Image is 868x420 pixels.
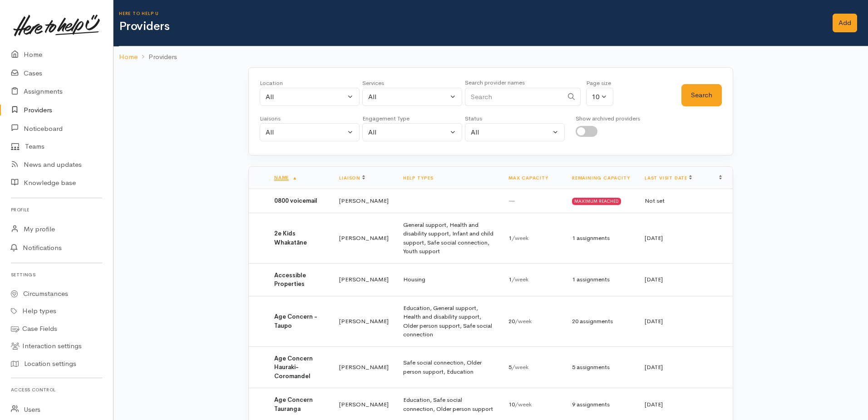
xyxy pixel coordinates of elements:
td: General support, Health and disability support, Infant and child support, Safe social connection,... [396,213,501,263]
h6: Here to help u [119,11,822,16]
div: MAXIMUM REACHED [572,198,621,205]
div: 10 [508,400,557,409]
div: Status [465,114,565,123]
td: Education, General support, Health and disability support, Older person support, Safe social conn... [396,296,501,346]
span: — [508,197,515,205]
b: Age Concern - Taupo [274,313,317,330]
span: /week [512,234,528,242]
td: Not set [637,189,710,213]
button: All [465,123,565,142]
td: [PERSON_NAME] [332,263,396,296]
h6: Profile [11,204,102,216]
div: Location [260,79,360,88]
td: [PERSON_NAME] [332,346,396,388]
div: 10 [592,92,599,102]
b: 2e Kids Whakatāne [274,230,307,246]
li: Providers [138,52,177,62]
td: [DATE] [637,213,710,263]
div: 1 [508,275,557,284]
td: Safe social connection, Older person support, Education [396,346,501,388]
button: Search [681,84,722,106]
div: 5 [508,363,557,372]
span: /week [512,363,528,371]
div: All [266,127,345,138]
div: 20 assignments [572,317,630,326]
b: 0800 voicemail [274,197,317,205]
div: All [368,127,448,138]
td: [DATE] [637,346,710,388]
div: Show archived providers [576,114,640,123]
a: Max capacity [508,175,548,181]
small: Search provider names [465,79,525,86]
nav: breadcrumb [113,46,868,68]
div: All [368,92,448,102]
div: 1 assignments [572,275,630,284]
div: Services [362,79,462,88]
div: 1 [508,234,557,243]
a: Liaison [339,175,365,181]
td: Housing [396,263,501,296]
td: [PERSON_NAME] [332,213,396,263]
button: All [260,123,360,142]
div: Page size [586,79,613,88]
a: Add [833,14,857,32]
input: Search [465,88,563,106]
div: 5 assignments [572,363,630,372]
a: Help types [403,175,433,181]
h6: Access control [11,384,102,396]
div: 1 assignments [572,234,630,243]
span: /week [515,317,532,325]
div: 9 assignments [572,400,630,409]
td: [PERSON_NAME] [332,296,396,346]
button: All [362,88,462,106]
a: Name [274,175,297,180]
h6: Settings [11,269,102,281]
div: Liaisons [260,114,360,123]
b: Age Concern Hauraki-Coromandel [274,355,313,380]
h1: Providers [119,20,822,33]
div: 20 [508,317,557,326]
div: All [471,127,551,138]
span: /week [515,400,532,408]
b: Age Concern Tauranga [274,396,313,413]
a: Last visit date [645,175,692,181]
div: All [266,92,345,102]
td: [PERSON_NAME] [332,189,396,213]
b: Accessible Properties [274,271,306,288]
div: Engagement Type [362,114,462,123]
a: Home [119,52,138,62]
a: Remaining capacity [572,175,630,181]
button: All [362,123,462,142]
td: [DATE] [637,296,710,346]
button: 10 [586,88,613,106]
button: All [260,88,360,106]
span: /week [512,275,528,283]
td: [DATE] [637,263,710,296]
